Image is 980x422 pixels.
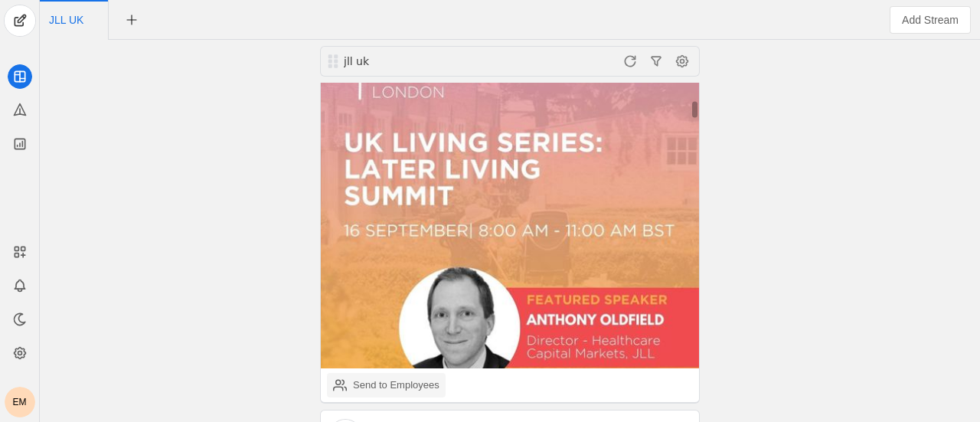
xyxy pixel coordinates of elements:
div: jll uk [342,54,526,69]
button: Add Stream [890,6,971,34]
img: undefined [321,62,699,368]
div: Send to Employees [353,378,439,393]
button: Send to Employees [327,373,446,397]
button: EM [5,387,35,417]
div: jll uk [344,54,526,69]
span: Add Stream [902,12,959,28]
app-icon-button: New Tab [118,13,145,25]
span: Click to edit name [49,15,83,25]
